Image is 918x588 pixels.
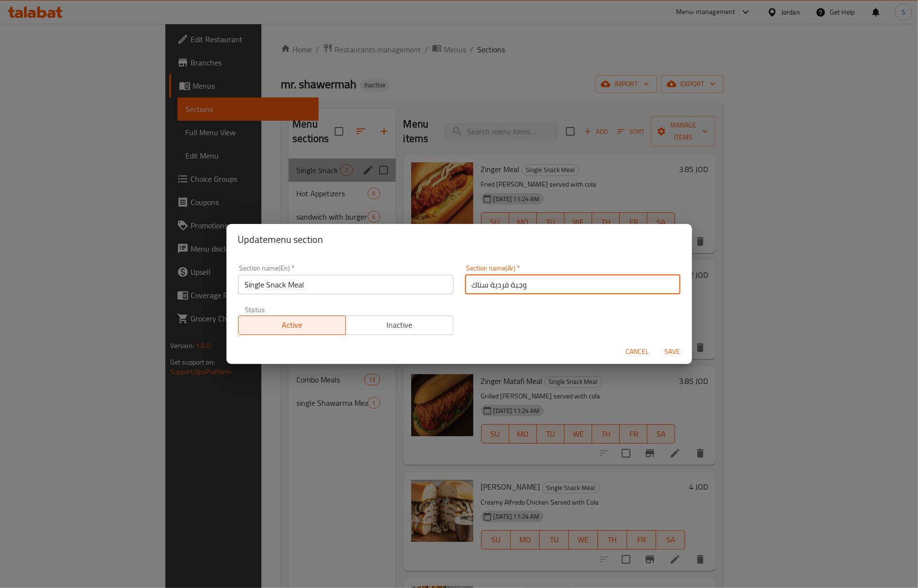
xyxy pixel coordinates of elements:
[350,318,450,332] span: Inactive
[238,275,453,294] input: Please enter section name(en)
[242,318,342,332] span: Active
[657,343,688,361] button: Save
[626,346,649,358] span: Cancel
[238,232,680,247] h2: Update menu section
[622,343,653,361] button: Cancel
[345,316,453,335] button: Inactive
[465,275,680,294] input: Please enter section name(ar)
[661,346,684,358] span: Save
[238,316,346,335] button: Active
